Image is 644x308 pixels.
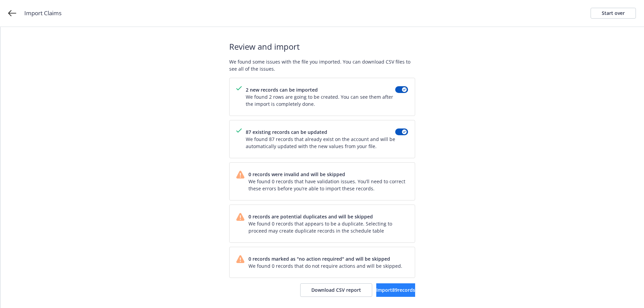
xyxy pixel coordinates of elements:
span: 0 records are potential duplicates and will be skipped [248,213,408,220]
span: 0 records marked as "no action required" and will be skipped [248,255,402,262]
span: We found some issues with the file you imported. You can download CSV files to see all of the iss... [229,58,415,72]
span: Download CSV report [311,287,361,293]
span: 87 existing records can be updated [246,128,395,136]
span: We found 87 records that already exist on the account and will be automatically updated with the ... [246,136,395,150]
div: Start over [602,8,625,18]
span: 0 records were invalid and will be skipped [248,171,408,178]
span: We found 2 rows are going to be created. You can see them after the import is completely done. [246,93,395,108]
span: Import Claims [24,9,62,18]
button: Download CSV report [300,283,372,297]
span: Import 89 records [376,287,415,293]
span: We found 0 records that do not require actions and will be skipped. [248,262,402,269]
button: Import89records [376,283,415,297]
span: We found 0 records that have validation issues. You’ll need to correct these errors before you’re... [248,178,408,192]
span: Review and import [229,41,415,53]
span: We found 0 records that appears to be a duplicate. Selecting to proceed may create duplicate reco... [248,220,408,234]
a: Start over [591,8,636,19]
span: 2 new records can be imported [246,86,395,93]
